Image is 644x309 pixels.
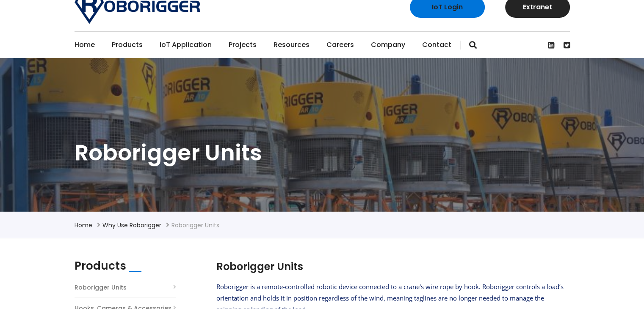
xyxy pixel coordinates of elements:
a: Roborigger Units [75,282,127,293]
a: Why use Roborigger [102,221,161,229]
h2: Roborigger Units [216,259,564,274]
a: Projects [229,32,257,58]
a: Careers [326,32,354,58]
a: IoT Application [160,32,212,58]
a: Products [112,32,143,58]
li: Roborigger Units [171,220,219,230]
a: Resources [274,32,310,58]
a: Contact [422,32,451,58]
h1: Roborigger Units [75,138,570,167]
h2: Products [75,259,126,273]
a: Home [75,32,95,58]
a: Home [75,221,92,229]
a: Company [371,32,405,58]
